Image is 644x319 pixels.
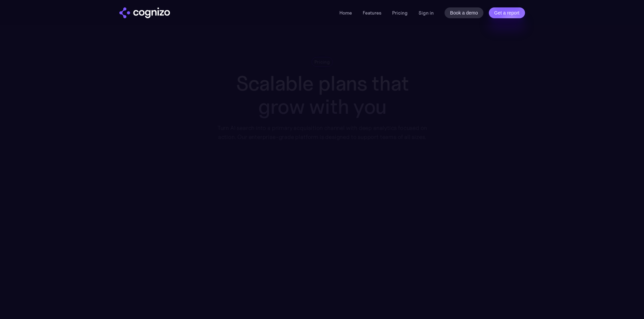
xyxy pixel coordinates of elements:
[363,10,381,16] a: Features
[489,7,525,18] a: Get a report
[212,72,432,118] h1: Scalable plans that grow with you
[419,9,434,17] a: Sign in
[314,59,330,65] div: Pricing
[445,7,483,18] a: Book a demo
[392,10,408,16] a: Pricing
[119,7,170,18] img: cognizo logo
[339,10,352,16] a: Home
[119,7,170,18] a: home
[212,124,432,141] div: Turn AI search into a primary acquisition channel with deep analytics focused on action. Our ente...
